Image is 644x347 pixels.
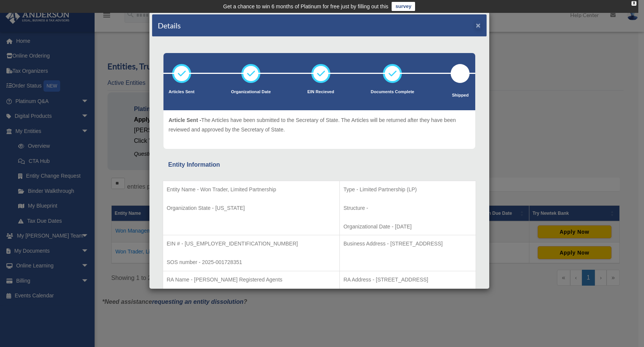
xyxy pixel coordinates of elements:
div: Entity Information [168,159,470,170]
p: SOS number - 2025-001728351 [167,258,336,267]
p: Organizational Date - [DATE] [344,222,472,231]
p: Documents Complete [371,88,414,96]
p: RA Address - [STREET_ADDRESS] [344,275,472,284]
div: close [632,1,636,6]
p: Shipped [451,92,470,99]
p: Organization State - [US_STATE] [167,203,336,213]
p: RA Name - [PERSON_NAME] Registered Agents [167,275,336,284]
h4: Details [158,20,181,31]
p: Structure - [344,203,472,213]
div: Get a chance to win 6 months of Platinum for free just by filling out this [223,2,389,11]
p: Organizational Date [231,88,271,96]
button: × [476,21,481,29]
span: Article Sent - [169,117,201,123]
p: Business Address - [STREET_ADDRESS] [344,239,472,249]
p: The Articles have been submitted to the Secretary of State. The Articles will be returned after t... [169,116,470,134]
p: EIN # - [US_EMPLOYER_IDENTIFICATION_NUMBER] [167,239,336,249]
p: EIN Recieved [307,88,334,96]
p: Articles Sent [169,88,194,96]
a: survey [392,2,415,11]
p: Type - Limited Partnership (LP) [344,185,472,194]
p: Entity Name - Won Trader, Limited Partnership [167,185,336,194]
